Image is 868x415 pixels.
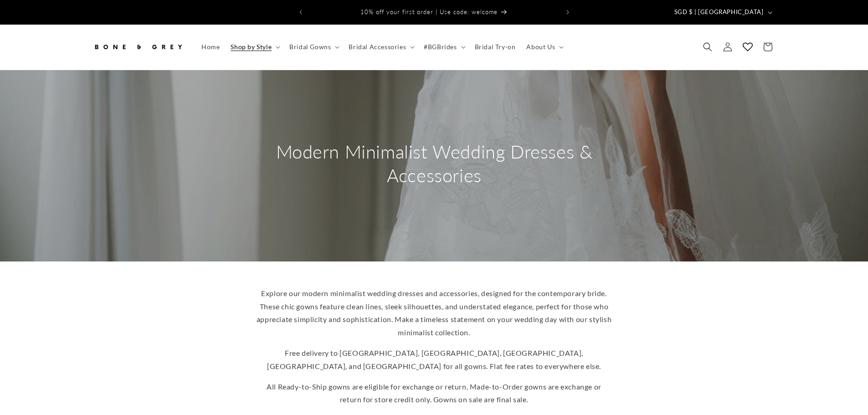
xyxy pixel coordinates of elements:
[289,43,331,51] span: Bridal Gowns
[360,8,498,15] span: 10% off your first order | Use code: welcome
[291,4,311,21] button: Previous announcement
[247,140,621,187] h2: Modern Minimalist Wedding Dresses & Accessories
[257,347,612,373] p: Free delivery to [GEOGRAPHIC_DATA], [GEOGRAPHIC_DATA], [GEOGRAPHIC_DATA], [GEOGRAPHIC_DATA], and ...
[257,287,612,339] p: Explore our modern minimalist wedding dresses and accessories, designed for the contemporary brid...
[469,37,521,56] a: Bridal Try-on
[343,37,418,56] summary: Bridal Accessories
[89,34,187,61] a: Bone and Grey Bridal
[231,43,272,51] span: Shop by Style
[424,43,457,51] span: #BGBrides
[201,43,220,51] span: Home
[349,43,406,51] span: Bridal Accessories
[558,4,578,21] button: Next announcement
[521,37,567,56] summary: About Us
[674,8,764,17] span: SGD $ | [GEOGRAPHIC_DATA]
[669,4,776,21] button: SGD $ | [GEOGRAPHIC_DATA]
[698,37,718,57] summary: Search
[92,37,184,57] img: Bone and Grey Bridal
[418,37,469,56] summary: #BGBrides
[225,37,284,56] summary: Shop by Style
[526,43,555,51] span: About Us
[475,43,516,51] span: Bridal Try-on
[257,380,612,407] p: All Ready-to-Ship gowns are eligible for exchange or return, Made-to-Order gowns are exchange or ...
[196,37,225,56] a: Home
[284,37,343,56] summary: Bridal Gowns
